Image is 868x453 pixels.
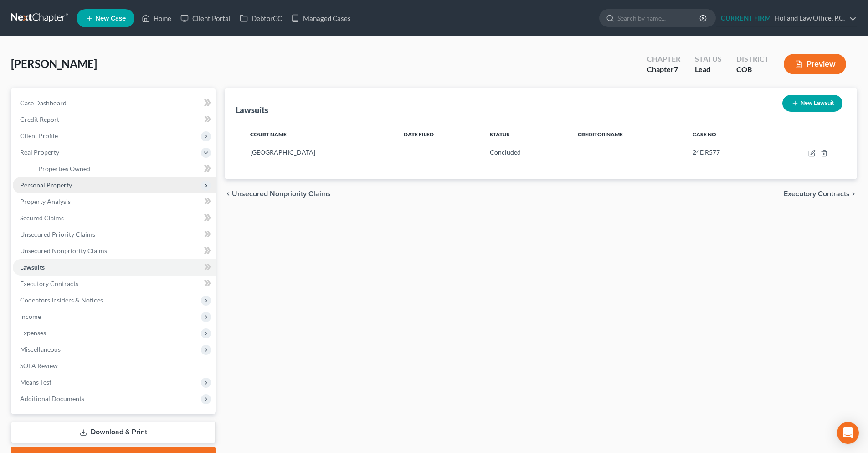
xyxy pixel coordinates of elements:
[20,247,107,255] span: Unsecured Nonpriority Claims
[404,131,434,138] span: Date Filed
[137,10,176,26] a: Home
[736,54,769,64] div: District
[13,276,216,292] a: Executory Contracts
[490,148,521,156] span: Concluded
[13,259,216,276] a: Lawsuits
[850,190,857,198] i: chevron_right
[784,190,857,198] button: Executory Contracts chevron_right
[674,65,678,73] span: 7
[20,99,67,107] span: Case Dashboard
[784,54,846,74] button: Preview
[617,10,701,26] input: Search by name...
[647,54,680,64] div: Chapter
[250,131,287,138] span: Court Name
[176,10,235,26] a: Client Portal
[38,165,90,172] span: Properties Owned
[20,329,46,337] span: Expenses
[716,10,857,26] a: CURRENT FIRMHolland Law Office, P.C.
[695,64,722,75] div: Lead
[225,190,232,198] i: chevron_left
[784,190,850,198] span: Executory Contracts
[20,395,84,402] span: Additional Documents
[20,378,51,386] span: Means Test
[721,14,771,22] strong: CURRENT FIRM
[13,243,216,259] a: Unsecured Nonpriority Claims
[20,115,59,123] span: Credit Report
[20,230,95,238] span: Unsecured Priority Claims
[13,358,216,374] a: SOFA Review
[236,104,268,115] div: Lawsuits
[20,362,58,370] span: SOFA Review
[287,10,355,26] a: Managed Cases
[11,57,97,70] span: [PERSON_NAME]
[490,131,510,138] span: Status
[20,198,71,205] span: Property Analysis
[647,64,680,75] div: Chapter
[695,54,722,64] div: Status
[20,296,103,304] span: Codebtors Insiders & Notices
[13,226,216,243] a: Unsecured Priority Claims
[250,148,315,156] span: [GEOGRAPHIC_DATA]
[232,190,331,198] span: Unsecured Nonpriority Claims
[20,345,61,353] span: Miscellaneous
[20,181,72,189] span: Personal Property
[837,422,859,444] div: Open Intercom Messenger
[13,193,216,210] a: Property Analysis
[693,131,716,138] span: Case No
[736,64,769,75] div: COB
[20,312,41,320] span: Income
[578,131,623,138] span: Creditor Name
[20,132,58,140] span: Client Profile
[95,15,126,22] span: New Case
[13,111,216,128] a: Credit Report
[693,148,720,156] span: 24DR577
[20,214,64,222] span: Secured Claims
[782,95,842,112] button: New Lawsuit
[235,10,287,26] a: DebtorCC
[20,263,45,271] span: Lawsuits
[11,422,216,443] a: Download & Print
[13,95,216,111] a: Case Dashboard
[31,161,216,177] a: Properties Owned
[225,190,331,198] button: chevron_left Unsecured Nonpriority Claims
[13,210,216,226] a: Secured Claims
[20,280,78,287] span: Executory Contracts
[20,148,59,156] span: Real Property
